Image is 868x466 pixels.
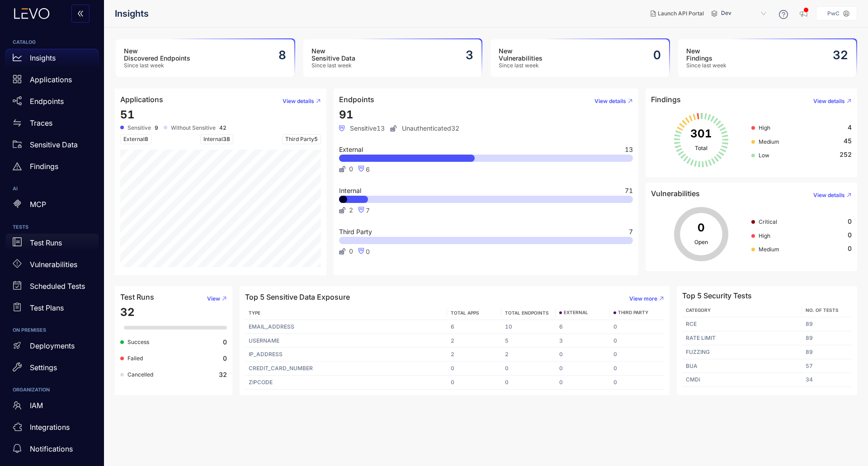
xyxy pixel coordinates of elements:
[844,137,852,145] span: 45
[13,40,91,45] h6: CATALOG
[848,231,852,239] span: 0
[848,218,852,225] span: 0
[833,48,848,62] h2: 32
[5,337,99,358] a: Deployments
[145,136,148,142] span: 8
[30,200,46,208] p: MCP
[827,10,840,17] p: PwC
[848,245,852,252] span: 0
[339,146,363,153] span: External
[283,98,314,104] span: View details
[5,358,99,380] a: Settings
[806,307,839,313] span: No. of Tests
[219,371,227,378] b: 32
[686,307,711,313] span: Category
[610,376,664,390] td: 0
[30,54,56,62] p: Insights
[127,125,151,131] span: Sensitive
[813,192,845,198] span: View details
[840,151,852,158] span: 252
[556,362,610,376] td: 0
[682,292,752,300] h4: Top 5 Security Tests
[556,334,610,348] td: 3
[339,229,372,235] span: Third Party
[349,207,353,214] span: 2
[30,97,64,105] p: Endpoints
[5,114,99,136] a: Traces
[802,345,852,359] td: 89
[30,162,58,170] p: Findings
[366,248,370,255] span: 0
[13,387,91,393] h6: ORGANIZATION
[587,94,633,108] button: View details
[245,362,447,376] td: CREDIT_CARD_NUMBER
[653,48,661,62] h2: 0
[501,348,556,362] td: 2
[120,134,151,144] span: External
[311,47,355,62] h3: New Sensitive Data
[759,218,777,225] span: Critical
[245,376,447,390] td: ZIPCODE
[447,362,501,376] td: 0
[806,188,852,202] button: View details
[30,239,62,247] p: Test Runs
[349,248,353,255] span: 0
[30,119,52,127] p: Traces
[120,95,163,104] h4: Applications
[5,419,99,440] a: Integrations
[115,9,149,19] span: Insights
[13,118,22,127] span: swap
[682,317,802,331] td: RCE
[610,320,664,334] td: 0
[682,331,802,345] td: RATE LIMIT
[30,445,73,453] p: Notifications
[245,334,447,348] td: USERNAME
[682,359,802,373] td: BUA
[501,376,556,390] td: 0
[127,355,143,362] span: Failed
[339,108,354,121] span: 91
[223,339,227,346] b: 0
[5,234,99,255] a: Test Runs
[802,317,852,331] td: 89
[5,277,99,299] a: Scheduled Tests
[13,225,91,230] h6: TESTS
[802,373,852,387] td: 34
[686,47,726,62] h3: New Findings
[30,304,64,312] p: Test Plans
[556,320,610,334] td: 6
[120,108,135,121] span: 51
[610,362,664,376] td: 0
[349,165,353,173] span: 0
[77,10,84,18] span: double-left
[564,310,588,315] span: EXTERNAL
[30,363,57,372] p: Settings
[30,423,70,431] p: Integrations
[13,328,91,333] h6: ON PREMISES
[447,320,501,334] td: 6
[339,125,385,132] span: Sensitive 13
[282,134,321,144] span: Third Party
[275,94,321,108] button: View details
[813,98,845,104] span: View details
[30,141,78,149] p: Sensitive Data
[466,48,473,62] h2: 3
[5,92,99,114] a: Endpoints
[447,376,501,390] td: 0
[802,359,852,373] td: 57
[339,95,374,104] h4: Endpoints
[501,362,556,376] td: 0
[556,348,610,362] td: 0
[5,136,99,157] a: Sensitive Data
[245,293,350,301] h4: Top 5 Sensitive Data Exposure
[625,146,633,153] span: 13
[610,348,664,362] td: 0
[447,334,501,348] td: 2
[30,282,85,290] p: Scheduled Tests
[200,292,227,306] button: View
[556,376,610,390] td: 0
[5,397,99,419] a: IAM
[629,229,633,235] span: 7
[686,62,726,69] span: Since last week
[643,6,711,21] button: Launch API Portal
